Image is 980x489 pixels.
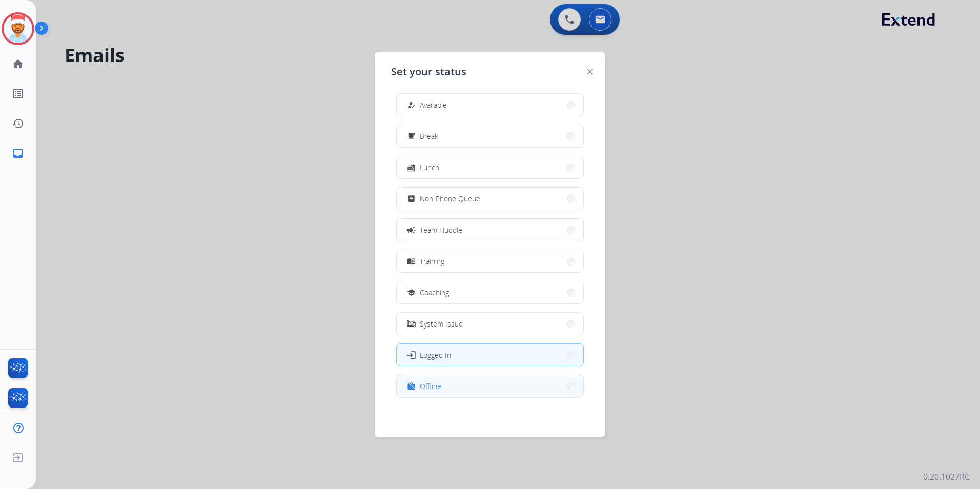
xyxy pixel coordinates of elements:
[420,381,441,392] span: Offline
[587,69,593,74] img: close-button
[12,147,24,159] mat-icon: inbox
[420,318,463,329] span: System Issue
[420,99,447,110] span: Available
[407,319,416,328] mat-icon: phonelink_off
[397,219,583,241] button: Team Huddle
[420,131,438,141] span: Break
[420,193,480,204] span: Non-Phone Queue
[397,313,583,335] button: System Issue
[407,163,416,172] mat-icon: fastfood
[397,344,583,366] button: Logged In
[407,288,416,297] mat-icon: school
[397,375,583,397] button: Offline
[420,225,462,235] span: Team Huddle
[391,65,466,79] span: Set your status
[407,100,416,109] mat-icon: how_to_reg
[420,287,449,298] span: Coaching
[397,250,583,272] button: Training
[407,382,416,391] mat-icon: work_off
[406,225,416,235] mat-icon: campaign
[397,125,583,147] button: Break
[407,257,416,266] mat-icon: menu_book
[407,194,416,203] mat-icon: assignment
[397,281,583,303] button: Coaching
[420,256,444,267] span: Training
[397,94,583,116] button: Available
[420,350,451,360] span: Logged In
[4,14,32,43] img: avatar
[397,188,583,210] button: Non-Phone Queue
[12,58,24,70] mat-icon: home
[420,162,439,173] span: Lunch
[397,156,583,178] button: Lunch
[923,471,970,483] p: 0.20.1027RC
[406,350,416,360] mat-icon: login
[407,132,416,140] mat-icon: free_breakfast
[12,88,24,100] mat-icon: list_alt
[12,117,24,130] mat-icon: history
